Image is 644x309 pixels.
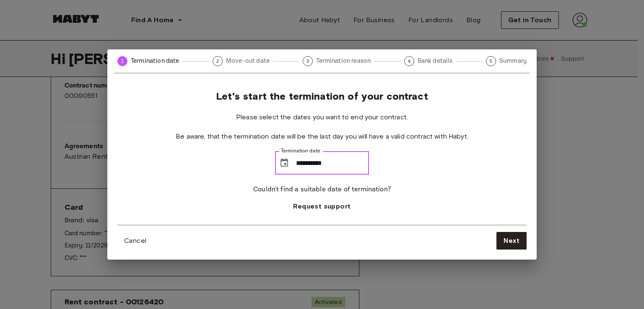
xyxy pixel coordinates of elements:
[496,232,527,250] button: Next
[253,185,391,195] p: Couldn't find a suitable date of termination?
[131,57,179,65] span: Termination date
[316,57,371,65] span: Termination reason
[408,59,410,64] text: 4
[176,132,468,141] span: Be aware, that the termination date will be the last day you will have a valid contract with Habyt.
[276,154,293,171] button: Choose date, selected date is Dec 31, 2025
[124,236,146,246] span: Cancel
[306,59,309,64] text: 3
[216,90,428,103] span: Let's start the termination of your contract
[236,113,408,122] span: Please select the dates you want to end your contract.
[281,147,320,154] label: Termination date
[117,232,153,249] button: Cancel
[121,58,124,64] text: 1
[418,57,453,65] span: Bank details
[226,57,270,65] span: Move-out date
[286,198,357,215] button: Request support
[490,59,492,64] text: 5
[293,201,351,211] span: Request support
[499,57,527,65] span: Summary
[216,59,219,64] text: 2
[504,236,519,246] span: Next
